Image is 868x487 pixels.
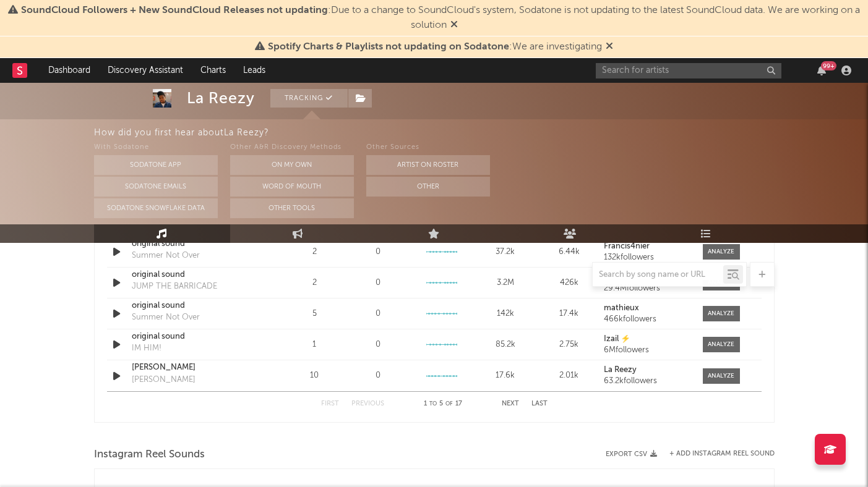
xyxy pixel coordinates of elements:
a: original sound [132,300,261,312]
span: Dismiss [450,20,458,30]
a: Dashboard [40,58,99,83]
span: to [429,401,437,407]
div: 17.4k [540,308,598,320]
button: Previous [351,400,384,407]
button: Artist on Roster [366,155,490,175]
div: 29.4M followers [604,284,690,293]
div: 6.44k [540,246,598,258]
div: 37.2k [476,246,534,258]
input: Search for artists [596,63,781,78]
span: Dismiss [606,42,613,52]
strong: Francis4nier [604,242,650,250]
button: + Add Instagram Reel Sound [669,451,775,457]
a: Charts [192,58,234,83]
div: 1 [286,339,343,351]
a: [PERSON_NAME] [132,362,261,374]
div: 0 [376,308,380,320]
div: 0 [376,339,380,351]
div: 1 5 17 [409,397,477,412]
div: Summer Not Over [132,311,200,324]
button: Tracking [270,89,348,108]
button: Word Of Mouth [230,177,354,197]
div: 0 [376,246,380,258]
div: 0 [376,370,380,382]
button: Last [531,400,548,407]
button: Sodatone App [94,155,218,175]
div: Other Sources [366,140,490,155]
div: 99 + [821,61,836,70]
button: Export CSV [606,451,657,458]
div: Summer Not Over [132,250,200,262]
a: mathieux [604,304,690,313]
div: 466k followers [604,315,690,324]
div: 6M followers [604,346,690,355]
div: 2 [286,246,343,258]
span: : Due to a change to SoundCloud's system, Sodatone is not updating to the latest SoundCloud data.... [21,6,860,30]
div: 63.2k followers [604,377,690,386]
div: La Reezy [187,89,255,108]
div: [PERSON_NAME] [132,374,196,386]
strong: mathieux [604,304,639,312]
span: SoundCloud Followers + New SoundCloud Releases not updating [21,6,328,15]
a: Discovery Assistant [99,58,192,83]
div: 17.6k [476,370,534,382]
button: Other [366,177,490,197]
div: 2.01k [540,370,598,382]
div: IM HIM! [132,342,161,355]
div: 2.75k [540,339,598,351]
button: On My Own [230,155,354,175]
button: Other Tools [230,198,354,218]
a: Izail ⚡️ [604,335,690,344]
div: Other A&R Discovery Methods [230,140,354,155]
button: Sodatone Emails [94,177,218,197]
span: Spotify Charts & Playlists not updating on Sodatone [268,42,509,52]
a: Francis4nier [604,242,690,251]
span: of [445,401,453,407]
button: Sodatone Snowflake Data [94,198,218,218]
span: : We are investigating [268,42,602,52]
span: Instagram Reel Sounds [94,447,205,462]
strong: La Reezy [604,366,637,374]
button: 99+ [817,66,826,75]
div: 132k followers [604,253,690,262]
div: + Add Instagram Reel Sound [657,451,775,457]
strong: Izail ⚡️ [604,335,630,343]
div: 10 [286,370,343,382]
button: Next [502,400,519,407]
div: With Sodatone [94,140,218,155]
div: 5 [286,308,343,320]
div: JUMP THE BARRICADE [132,281,217,293]
a: Leads [234,58,274,83]
button: First [321,400,339,407]
div: 142k [476,308,534,320]
input: Search by song name or URL [593,270,723,280]
a: La Reezy [604,366,690,375]
div: 85.2k [476,339,534,351]
a: original sound [132,238,261,250]
a: original sound [132,331,261,343]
